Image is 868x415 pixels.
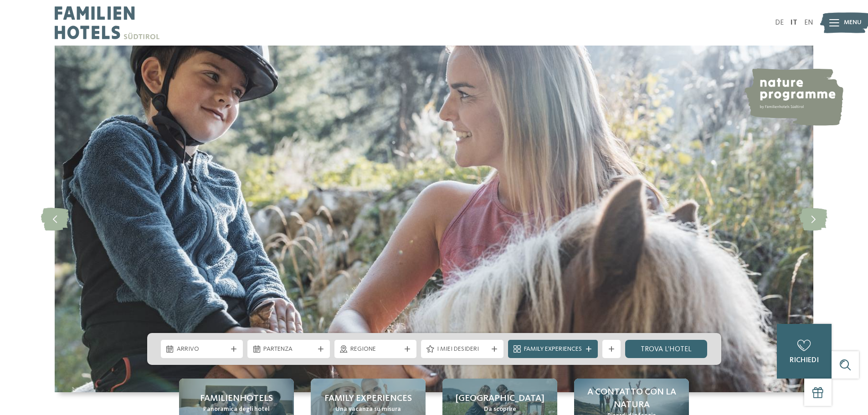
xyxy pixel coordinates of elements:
a: richiedi [777,324,832,379]
span: Una vacanza su misura [335,405,401,414]
span: Panoramica degli hotel [203,405,270,414]
span: Partenza [263,345,314,354]
img: Family hotel Alto Adige: the happy family places! [55,46,813,392]
span: [GEOGRAPHIC_DATA] [456,392,544,405]
span: Regione [350,345,401,354]
span: A contatto con la natura [583,386,680,411]
span: I miei desideri [437,345,488,354]
img: nature programme by Familienhotels Südtirol [743,68,843,126]
span: Familienhotels [200,392,273,405]
span: Menu [844,18,862,27]
a: trova l’hotel [625,340,708,358]
a: DE [775,19,784,26]
span: Da scoprire [484,405,516,414]
a: IT [791,19,797,26]
span: richiedi [790,357,819,364]
span: Arrivo [177,345,227,354]
a: EN [804,19,813,26]
span: Family experiences [324,392,412,405]
span: Family Experiences [524,345,582,354]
